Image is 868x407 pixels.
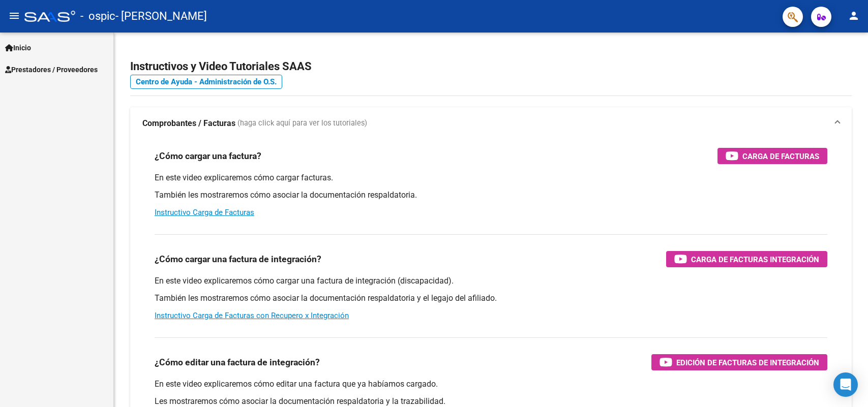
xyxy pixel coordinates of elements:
p: También les mostraremos cómo asociar la documentación respaldatoria y el legajo del afiliado. [155,293,827,304]
a: Centro de Ayuda - Administración de O.S. [130,75,282,89]
span: Carga de Facturas Integración [691,253,819,266]
span: - ospic [80,5,115,27]
p: También les mostraremos cómo asociar la documentación respaldatoria. [155,190,827,201]
p: En este video explicaremos cómo editar una factura que ya habíamos cargado. [155,379,827,390]
span: - [PERSON_NAME] [115,5,207,27]
button: Carga de Facturas Integración [666,251,827,267]
button: Edición de Facturas de integración [651,354,827,370]
mat-expansion-panel-header: Comprobantes / Facturas (haga click aquí para ver los tutoriales) [130,107,852,140]
p: En este video explicaremos cómo cargar facturas. [155,172,827,183]
a: Instructivo Carga de Facturas [155,208,254,217]
mat-icon: person [848,10,860,22]
p: Les mostraremos cómo asociar la documentación respaldatoria y la trazabilidad. [155,396,827,407]
span: Carga de Facturas [742,150,819,163]
a: Instructivo Carga de Facturas con Recupero x Integración [155,311,349,320]
button: Carga de Facturas [717,148,827,164]
mat-icon: menu [8,10,20,22]
span: (haga click aquí para ver los tutoriales) [237,118,367,129]
div: Open Intercom Messenger [833,372,858,397]
span: Prestadores / Proveedores [5,64,98,75]
h2: Instructivos y Video Tutoriales SAAS [130,57,852,76]
span: Inicio [5,42,31,53]
h3: ¿Cómo cargar una factura? [155,149,261,163]
h3: ¿Cómo editar una factura de integración? [155,355,320,369]
strong: Comprobantes / Facturas [142,118,235,129]
h3: ¿Cómo cargar una factura de integración? [155,252,321,266]
p: En este video explicaremos cómo cargar una factura de integración (discapacidad). [155,275,827,287]
span: Edición de Facturas de integración [676,356,819,369]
